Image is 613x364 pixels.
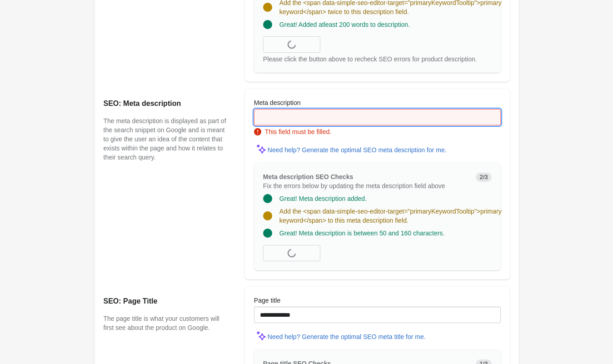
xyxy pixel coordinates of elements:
img: MagicMinor-0c7ff6cd6e0e39933513fd390ee66b6c2ef63129d1617a7e6fa9320d2ce6cec8.svg [254,142,268,155]
div: Need help? Generate the optimal SEO meta title for me. [268,333,426,340]
span: Great! Meta description is between 50 and 160 characters. [279,229,444,237]
span: Great! Added atleast 200 words to description. [279,21,410,28]
button: Need help? Generate the optimal SEO meta title for me. [264,329,429,345]
span: 2/3 [476,173,491,182]
label: Page title [254,296,280,305]
div: Need help? Generate the optimal SEO meta description for me. [268,146,447,154]
h2: SEO: Meta description [104,98,227,109]
button: Need help? Generate the optimal SEO meta description for me. [264,142,450,158]
label: Meta description [254,98,301,107]
span: Great! Meta description added. [279,195,367,202]
p: Fix the errors below by updating the meta description field above [263,181,469,190]
span: Meta description SEO Checks [263,173,353,180]
p: The page title is what your customers will first see about the product on Google. [104,314,227,332]
span: Add the <span data-simple-seo-editor-target="primaryKeywordTooltip">primary keyword</span> to thi... [279,208,502,224]
img: MagicMinor-0c7ff6cd6e0e39933513fd390ee66b6c2ef63129d1617a7e6fa9320d2ce6cec8.svg [254,329,268,342]
h2: SEO: Page Title [104,296,227,307]
p: The meta description is displayed as part of the search snippet on Google and is meant to give th... [104,116,227,162]
div: This field must be filled. [265,127,331,136]
div: Please click the button above to recheck SEO errors for product description. [263,55,492,64]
